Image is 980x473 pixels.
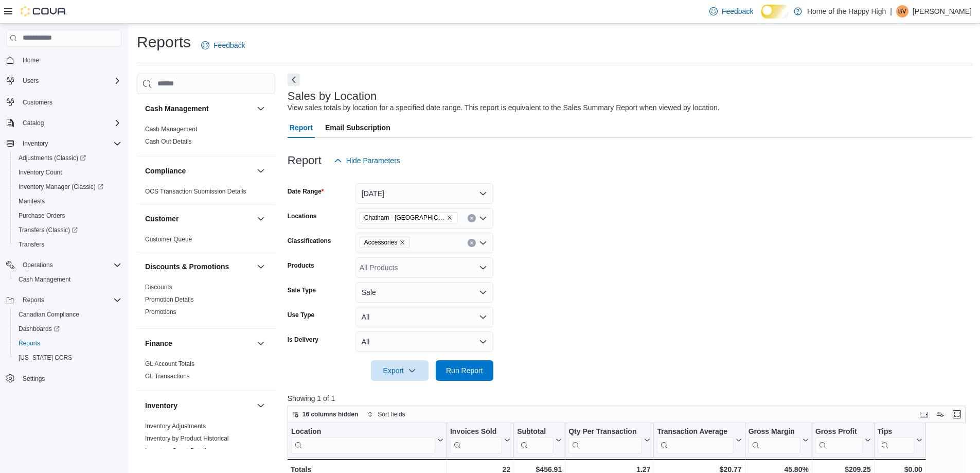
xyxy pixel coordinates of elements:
h3: Finance [145,338,172,348]
button: Reports [19,294,48,306]
span: Inventory [19,137,121,150]
a: Inventory Count [14,166,66,179]
p: | [890,5,892,17]
span: Accessories [364,237,398,248]
div: Gross Profit [815,427,863,453]
span: Users [19,75,121,87]
span: Inventory Count [14,166,121,179]
button: Compliance [255,165,267,177]
a: Transfers [14,238,48,251]
button: Open list of options [479,264,487,272]
span: Settings [19,372,121,385]
label: Classifications [288,237,331,245]
input: Dark Mode [761,5,789,18]
button: Operations [2,258,126,272]
button: Cash Management [255,102,267,115]
button: Remove Accessories from selection in this group [399,239,405,246]
span: Reports [19,339,40,347]
span: Inventory Manager (Classic) [14,181,121,193]
button: Keyboard shortcuts [918,408,930,421]
span: Canadian Compliance [19,310,79,319]
span: Inventory Adjustments [145,422,206,430]
a: Customer Queue [145,236,192,243]
a: OCS Transaction Submission Details [145,188,246,195]
span: Chatham - [GEOGRAPHIC_DATA] - Fire & Flower [364,213,444,223]
div: Invoices Sold [450,427,502,453]
div: Tips [878,427,914,437]
h1: Reports [137,32,191,52]
span: Run Report [446,365,483,376]
span: Inventory Count [19,168,62,177]
div: Benjamin Venning [896,5,908,17]
div: Discounts & Promotions [137,281,275,328]
a: Reports [14,337,44,349]
button: Reports [10,336,126,351]
h3: Inventory [145,400,177,411]
img: Cova [21,6,67,16]
div: Subtotal [517,427,554,437]
a: Cash Management [14,273,75,286]
a: Promotion Details [145,296,194,303]
button: Tips [878,427,922,453]
span: Operations [23,261,53,269]
span: Users [23,77,39,85]
div: Cash Management [137,123,275,156]
span: Inventory Manager (Classic) [19,183,103,191]
button: Transfers [10,237,126,252]
button: Home [2,52,126,67]
a: Customers [19,96,57,109]
a: Feedback [705,1,757,22]
span: Accessories [360,237,411,248]
button: Next [288,74,300,86]
button: All [355,331,493,352]
div: Compliance [137,185,275,204]
span: Dark Mode [761,19,762,19]
span: [US_STATE] CCRS [19,354,72,362]
a: Home [19,54,43,66]
div: Customer [137,233,275,252]
span: Inventory [23,139,48,148]
button: Gross Margin [748,427,808,453]
span: Chatham - St. Clair Street - Fire & Flower [360,212,457,223]
button: Run Report [436,360,493,381]
span: Reports [23,296,44,304]
label: Products [288,261,314,270]
button: Inventory [255,399,267,412]
span: GL Account Totals [145,360,194,368]
a: Adjustments (Classic) [14,152,90,164]
a: Inventory Count Details [145,447,209,454]
span: Discounts [145,283,172,291]
button: Finance [145,338,253,348]
div: Gross Profit [815,427,863,437]
a: GL Account Totals [145,360,194,367]
span: 16 columns hidden [302,410,359,418]
p: Showing 1 of 1 [288,393,973,404]
label: Is Delivery [288,336,318,344]
button: Sort fields [363,408,409,421]
span: Cash Management [145,125,197,133]
div: Qty Per Transaction [568,427,642,453]
a: Inventory Adjustments [145,423,206,430]
span: Adjustments (Classic) [14,152,121,164]
span: Transfers [19,240,44,249]
button: Sale [355,282,493,303]
div: Transaction Average [657,427,733,437]
span: Dashboards [19,325,60,333]
h3: Discounts & Promotions [145,261,229,272]
span: Manifests [19,197,45,205]
button: Export [371,360,429,381]
div: Transaction Average [657,427,733,453]
button: Manifests [10,194,126,208]
div: Qty Per Transaction [568,427,642,437]
button: Purchase Orders [10,208,126,223]
button: Users [19,75,43,87]
span: Customer Queue [145,235,192,243]
button: Display options [934,408,947,421]
span: Inventory Count Details [145,447,209,455]
button: [US_STATE] CCRS [10,351,126,365]
a: Transfers (Classic) [10,223,126,237]
a: Dashboards [10,322,126,336]
label: Locations [288,212,317,220]
button: Gross Profit [815,427,871,453]
a: Inventory Manager (Classic) [10,180,126,194]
